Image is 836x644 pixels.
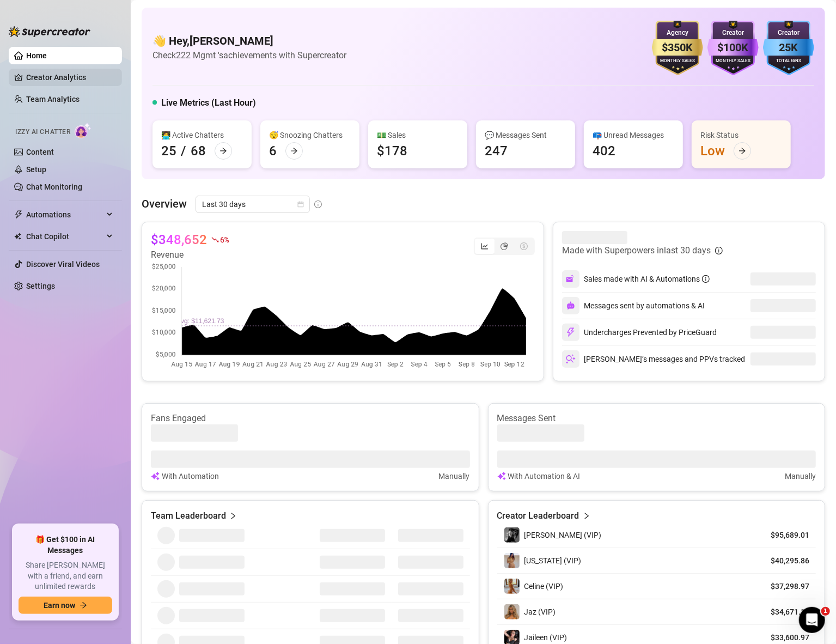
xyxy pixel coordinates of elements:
[26,183,82,191] a: Chat Monitoring
[566,327,576,337] img: svg%3e
[481,242,489,250] span: line-chart
[26,69,113,86] a: Creator Analytics
[211,236,219,244] span: fall
[715,247,723,254] span: info-circle
[26,148,54,156] a: Content
[26,228,103,245] span: Chat Copilot
[161,96,256,110] h5: Live Metrics (Last Hour)
[219,147,227,155] span: arrow-right
[14,210,23,219] span: thunderbolt
[377,142,407,160] div: $178
[566,354,576,364] img: svg%3e
[297,201,304,208] span: calendar
[44,601,75,610] span: Earn now
[26,51,47,60] a: Home
[504,579,520,594] img: Celine (VIP)
[524,531,602,539] span: [PERSON_NAME] (VIP)
[161,142,176,160] div: 25
[524,556,582,565] span: [US_STATE] (VIP)
[19,560,112,592] span: Share [PERSON_NAME] with a friend, and earn unlimited rewards
[707,21,759,75] img: purple-badge-B9DA21FR.svg
[14,233,21,240] img: Chat Copilot
[485,129,566,141] div: 💬 Messages Sent
[151,231,207,248] article: $348,652
[583,509,590,523] span: right
[377,129,459,141] div: 💵 Sales
[821,607,830,616] span: 1
[202,196,303,212] span: Last 30 days
[19,597,112,614] button: Earn nowarrow-right
[19,534,112,556] span: 🎁 Get $100 in AI Messages
[161,129,243,141] div: 👩‍💻 Active Chatters
[562,297,705,314] div: Messages sent by automations & AI
[314,201,322,208] span: info-circle
[566,301,575,310] img: svg%3e
[524,582,564,591] span: Celine (VIP)
[760,581,809,592] article: $37,298.97
[562,244,711,257] article: Made with Superpowers in last 30 days
[504,604,520,619] img: Jaz (VIP)
[26,95,80,104] a: Team Analytics
[474,238,535,255] div: segmented control
[151,412,470,424] article: Fans Engaged
[497,470,506,482] img: svg%3e
[508,470,581,482] article: With Automation & AI
[162,470,219,482] article: With Automation
[485,142,508,160] div: 247
[760,555,809,566] article: $40,295.86
[80,602,87,609] span: arrow-right
[290,147,298,155] span: arrow-right
[763,28,814,38] div: Creator
[707,39,759,56] div: $100K
[763,58,814,65] div: Total Fans
[501,242,508,250] span: pie-chart
[652,39,703,56] div: $350K
[152,33,346,48] h4: 👋 Hey, [PERSON_NAME]
[26,260,100,269] a: Discover Viral Videos
[524,633,567,642] span: Jaileen (VIP)
[799,607,825,633] iframe: Intercom live chat
[504,553,520,568] img: Georgia (VIP)
[739,147,746,155] span: arrow-right
[593,129,674,141] div: 📪 Unread Messages
[269,129,351,141] div: 😴 Snoozing Chatters
[593,142,615,160] div: 402
[652,28,703,38] div: Agency
[151,470,160,482] img: svg%3e
[26,282,55,290] a: Settings
[26,165,46,174] a: Setup
[520,242,528,250] span: dollar-circle
[707,58,759,65] div: Monthly Sales
[566,274,576,284] img: svg%3e
[497,509,579,523] article: Creator Leaderboard
[9,26,90,37] img: logo-BBDzfeDw.svg
[562,324,717,341] div: Undercharges Prevented by PriceGuard
[652,58,703,65] div: Monthly Sales
[191,142,206,160] div: 68
[700,129,782,141] div: Risk Status
[763,21,814,75] img: blue-badge-DgoSNQY1.svg
[220,234,228,245] span: 6 %
[229,509,237,523] span: right
[151,248,228,262] article: Revenue
[504,527,520,543] img: Kennedy (VIP)
[15,127,70,137] span: Izzy AI Chatter
[760,606,809,617] article: $34,671.12
[269,142,277,160] div: 6
[26,206,103,223] span: Automations
[439,470,470,482] article: Manually
[702,275,710,283] span: info-circle
[652,21,703,75] img: gold-badge-CigiZidd.svg
[562,350,745,368] div: [PERSON_NAME]’s messages and PPVs tracked
[142,196,187,212] article: Overview
[760,530,809,540] article: $95,689.01
[584,273,710,285] div: Sales made with AI & Automations
[785,470,816,482] article: Manually
[760,632,809,643] article: $33,600.97
[497,412,816,424] article: Messages Sent
[707,28,759,38] div: Creator
[763,39,814,56] div: 25K
[151,509,226,523] article: Team Leaderboard
[75,123,91,138] img: AI Chatter
[524,607,556,616] span: Jaz (VIP)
